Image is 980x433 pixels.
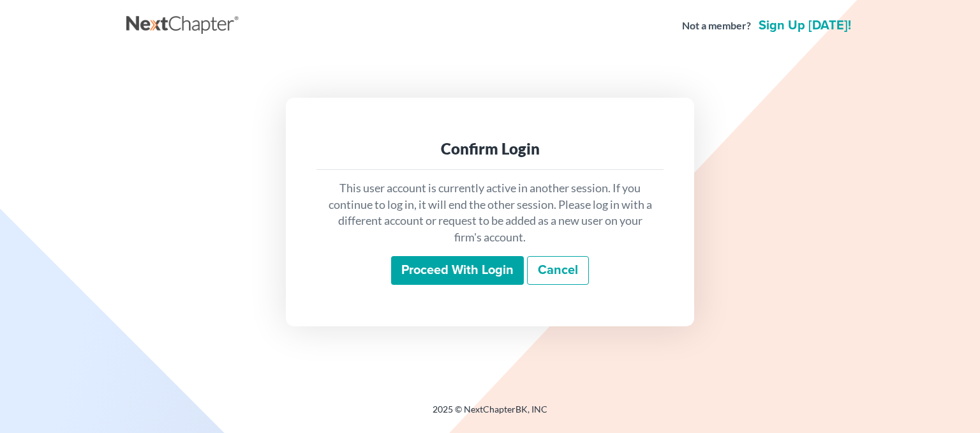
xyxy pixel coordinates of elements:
input: Proceed with login [391,256,524,285]
div: 2025 © NextChapterBK, INC [126,403,854,426]
div: Confirm Login [327,139,653,159]
p: This user account is currently active in another session. If you continue to log in, it will end ... [327,180,653,246]
a: Cancel [527,256,589,285]
a: Sign up [DATE]! [756,19,854,32]
strong: Not a member? [682,19,751,33]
